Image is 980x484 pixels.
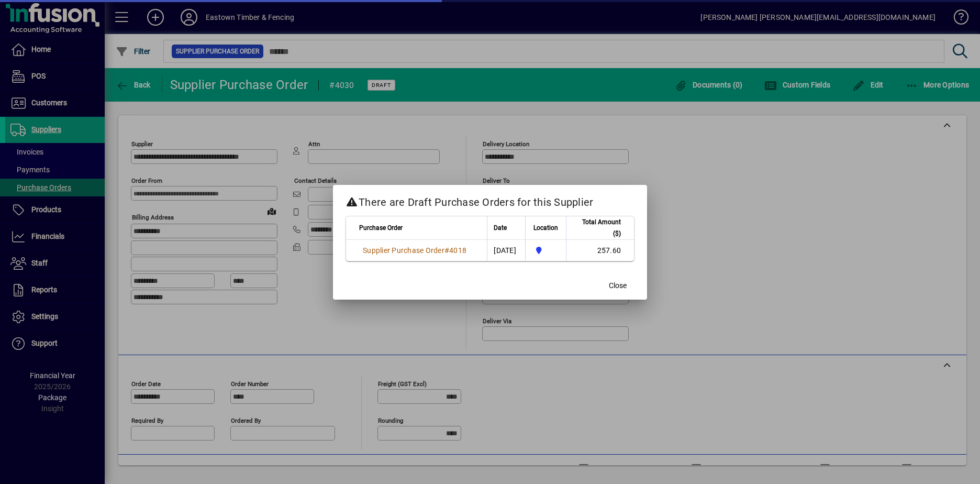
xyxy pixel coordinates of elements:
a: Supplier Purchase Order#4018 [359,245,470,256]
span: Purchase Order [359,222,403,234]
span: Close [609,280,627,291]
button: Close [601,277,634,295]
span: # [444,246,449,255]
td: [DATE] [487,240,525,261]
span: 4018 [449,246,466,255]
td: 257.60 [566,240,634,261]
span: Holyoake St [532,245,560,256]
span: Total Amount ($) [573,216,621,239]
span: Supplier Purchase Order [363,246,444,255]
span: Location [533,222,558,234]
h2: There are Draft Purchase Orders for this Supplier [333,185,647,215]
span: Date [494,222,507,234]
